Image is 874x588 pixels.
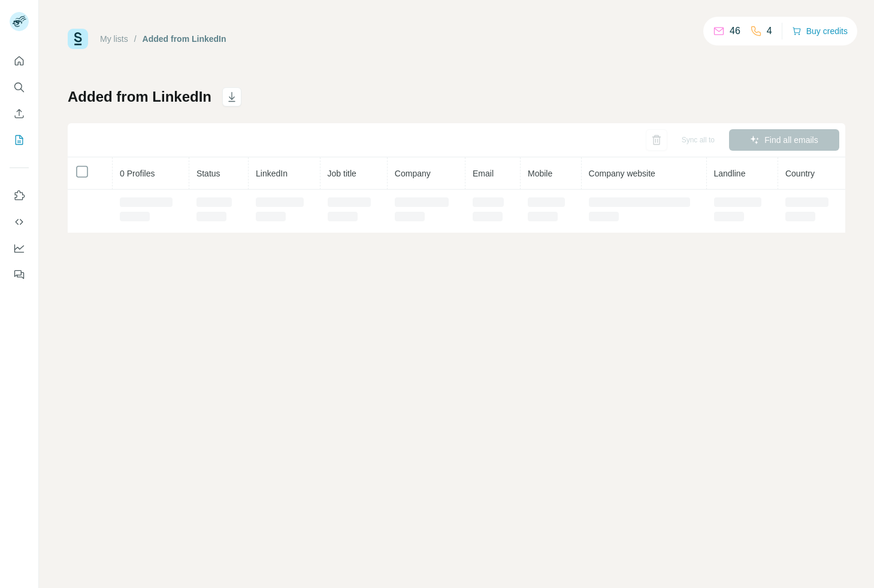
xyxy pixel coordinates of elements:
span: Country [785,169,815,178]
span: Mobile [528,169,552,178]
div: Added from LinkedIn [143,33,226,45]
p: 46 [730,24,740,38]
li: / [134,33,137,45]
span: Company website [589,169,655,178]
span: LinkedIn [256,169,288,178]
p: 4 [767,24,772,38]
button: Feedback [10,264,29,285]
button: Dashboard [10,237,29,259]
span: Status [196,169,220,178]
span: Job title [328,169,356,178]
span: 0 Profiles [120,169,155,178]
button: My lists [10,129,29,151]
h1: Added from LinkedIn [68,87,211,106]
img: Surfe Logo [68,29,88,49]
span: Landline [714,169,746,178]
span: Company [395,169,431,178]
button: Enrich CSV [10,103,29,124]
button: Buy credits [792,23,848,39]
button: Use Surfe API [10,211,29,233]
button: Search [10,77,29,98]
button: Use Surfe on LinkedIn [10,185,29,206]
button: Quick start [10,50,29,72]
a: My lists [100,34,128,44]
span: Email [473,169,494,178]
